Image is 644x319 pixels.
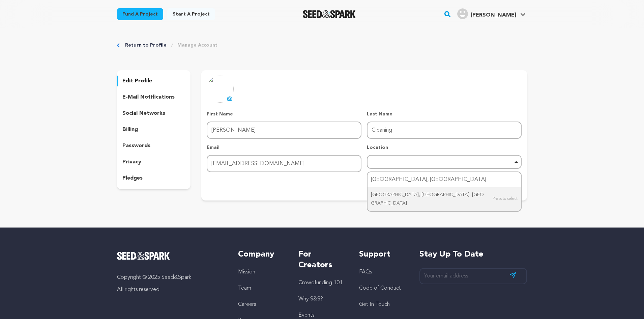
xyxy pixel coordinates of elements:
[117,8,163,20] a: Fund a project
[207,122,361,139] input: First Name
[303,10,356,18] a: Seed&Spark Homepage
[122,174,143,182] p: pledges
[117,124,191,135] button: billing
[456,7,527,19] a: regina C.'s Profile
[457,8,516,19] div: regina C.'s Profile
[122,142,150,150] p: passwords
[122,126,138,134] p: billing
[471,12,516,18] span: [PERSON_NAME]
[122,93,175,101] p: e-mail notifications
[298,296,323,302] a: Why S&S?
[298,249,345,271] h5: For Creators
[238,269,255,275] a: Mission
[117,108,191,119] button: social networks
[177,42,217,49] a: Manage Account
[125,42,167,49] a: Return to Profile
[419,268,527,285] input: Your email address
[122,158,141,166] p: privacy
[238,302,256,307] a: Careers
[367,144,522,151] p: Location
[367,111,522,117] p: Last Name
[117,157,191,167] button: privacy
[456,7,527,21] span: regina C.'s Profile
[298,313,314,318] a: Events
[117,252,170,260] img: Seed&Spark Logo
[117,252,225,260] a: Seed&Spark Homepage
[303,10,356,18] img: Seed&Spark Logo Dark Mode
[238,249,285,260] h5: Company
[298,280,343,286] a: Crowdfunding 101
[367,122,522,139] input: Last Name
[207,155,361,172] input: Email
[359,286,401,291] a: Code of Conduct
[207,111,361,117] p: First Name
[122,109,165,117] p: social networks
[122,77,152,85] p: edit profile
[167,8,215,20] a: Start a project
[359,269,372,275] a: FAQs
[117,173,191,184] button: pledges
[419,249,527,260] h5: Stay up to date
[117,76,191,86] button: edit profile
[368,172,521,187] input: Start typing...
[457,8,468,19] img: user.png
[117,42,527,49] div: Breadcrumb
[359,249,406,260] h5: Support
[359,302,390,307] a: Get In Touch
[117,273,225,282] p: Copyright © 2025 Seed&Spark
[238,286,251,291] a: Team
[207,144,361,151] p: Email
[368,187,521,211] div: [GEOGRAPHIC_DATA], [GEOGRAPHIC_DATA], [GEOGRAPHIC_DATA]
[117,92,191,103] button: e-mail notifications
[117,286,225,294] p: All rights reserved
[117,140,191,151] button: passwords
